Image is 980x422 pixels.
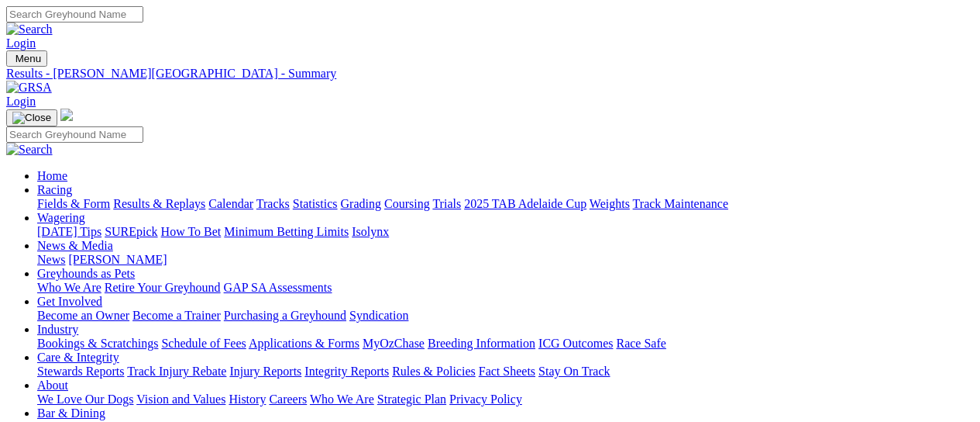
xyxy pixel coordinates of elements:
img: logo-grsa-white.png [60,109,73,121]
a: Breeding Information [428,337,535,350]
a: Track Maintenance [633,197,728,210]
div: About [37,393,974,406]
a: Grading [341,197,381,210]
a: Trials [432,197,461,210]
div: Get Involved [37,309,974,323]
a: Login [6,95,36,108]
a: 2025 TAB Adelaide Cup [464,197,586,210]
a: GAP SA Assessments [224,281,332,294]
div: News & Media [37,253,974,267]
input: Search [6,126,143,143]
div: Wagering [37,225,974,239]
a: Become an Owner [37,309,129,322]
a: Calendar [208,197,253,210]
a: Who We Are [310,393,374,406]
a: MyOzChase [363,337,425,350]
a: Race Safe [616,337,665,350]
a: Strategic Plan [377,393,446,406]
a: Integrity Reports [304,365,389,378]
a: Racing [37,183,72,196]
a: Greyhounds as Pets [37,267,135,280]
div: Care & Integrity [37,365,974,379]
a: Careers [269,393,307,406]
a: Who We Are [37,281,101,294]
a: Fields & Form [37,197,110,210]
a: Results & Replays [113,197,205,210]
a: We Love Our Dogs [37,393,133,406]
a: How To Bet [161,225,222,238]
a: News [37,253,65,266]
a: ICG Outcomes [538,337,613,350]
a: Become a Trainer [132,309,221,322]
a: Tracks [256,197,290,210]
a: Results - [PERSON_NAME][GEOGRAPHIC_DATA] - Summary [6,67,974,81]
div: Greyhounds as Pets [37,281,974,295]
a: Isolynx [352,225,389,238]
a: Applications & Forms [249,337,359,350]
img: Close [12,112,51,124]
a: News & Media [37,239,113,252]
a: Fact Sheets [479,365,535,378]
a: About [37,379,68,392]
a: Vision and Values [136,393,225,406]
a: History [229,393,266,406]
span: Menu [15,53,41,64]
a: Minimum Betting Limits [224,225,349,238]
a: Statistics [293,197,338,210]
a: Get Involved [37,295,102,308]
div: Industry [37,337,974,351]
img: Search [6,22,53,36]
a: Stewards Reports [37,365,124,378]
a: SUREpick [105,225,157,238]
a: Care & Integrity [37,351,119,364]
a: Syndication [349,309,408,322]
a: Retire Your Greyhound [105,281,221,294]
a: [DATE] Tips [37,225,101,238]
a: Privacy Policy [449,393,522,406]
a: Injury Reports [229,365,301,378]
button: Toggle navigation [6,50,47,67]
a: Rules & Policies [392,365,476,378]
a: Stay On Track [538,365,610,378]
a: Coursing [384,197,430,210]
a: [PERSON_NAME] [68,253,167,266]
a: Home [37,169,67,182]
a: Purchasing a Greyhound [224,309,346,322]
img: Search [6,143,53,157]
div: Racing [37,197,974,211]
a: Track Injury Rebate [127,365,226,378]
img: GRSA [6,81,52,95]
a: Wagering [37,211,85,224]
a: Industry [37,323,78,336]
a: Weights [590,197,630,210]
input: Search [6,6,143,22]
a: Bookings & Scratchings [37,337,158,350]
button: Toggle navigation [6,109,57,126]
a: Bar & Dining [37,406,105,420]
a: Schedule of Fees [161,337,246,350]
a: Login [6,36,36,50]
